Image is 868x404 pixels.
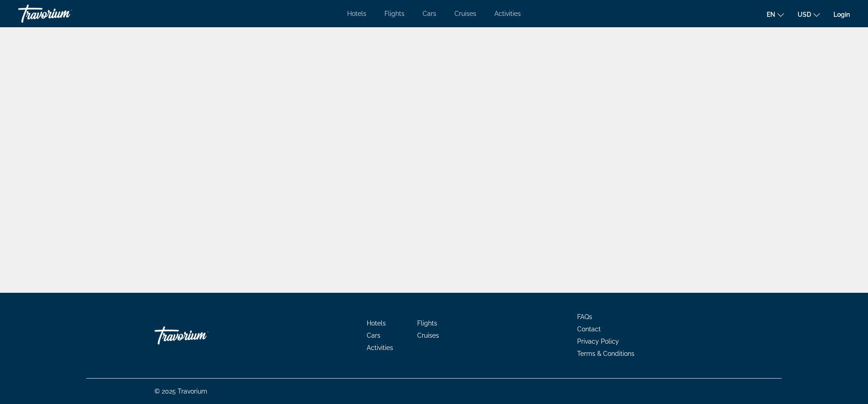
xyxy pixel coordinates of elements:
a: Cruises [417,332,439,339]
span: en [767,11,775,18]
a: Activities [367,344,393,351]
button: Change language [767,8,784,21]
a: Login [833,11,850,18]
a: Cruises [454,10,476,17]
a: Hotels [347,10,366,17]
span: USD [798,11,811,18]
a: Travorium [18,2,109,25]
a: Flights [417,320,437,327]
a: Flights [384,10,404,17]
a: Travorium [155,322,245,349]
a: Contact [577,325,601,333]
a: Privacy Policy [577,338,619,345]
a: FAQs [577,313,592,320]
a: Activities [494,10,521,17]
a: Cars [367,332,380,339]
span: © 2025 Travorium [155,388,207,395]
a: Cars [423,10,436,17]
a: Hotels [367,320,386,327]
button: Change currency [798,8,820,21]
a: Terms & Conditions [577,350,634,357]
